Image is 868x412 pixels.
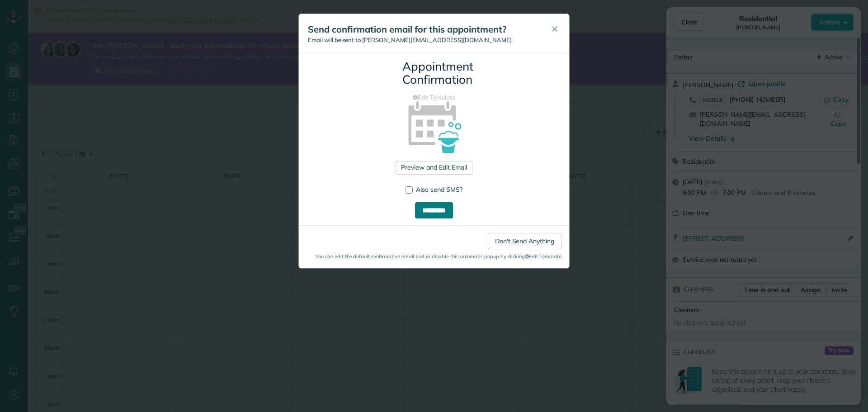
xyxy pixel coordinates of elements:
[307,253,561,260] small: You can edit the default confirmation email text or disable this automatic popup by clicking Edit...
[488,233,561,249] a: Don't Send Anything
[306,93,562,102] a: Edit Template
[394,85,475,166] img: appointment_confirmation_icon-141e34405f88b12ade42628e8c248340957700ab75a12ae832a8710e9b578dc5.png
[308,36,512,43] span: Email will be sent to [PERSON_NAME][EMAIL_ADDRESS][DOMAIN_NAME]
[551,24,558,34] span: ✕
[396,161,472,175] a: Preview and Edit Email
[402,60,466,86] h3: Appointment Confirmation
[308,23,538,36] h5: Send confirmation email for this appointment?
[416,185,462,194] span: Also send SMS?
